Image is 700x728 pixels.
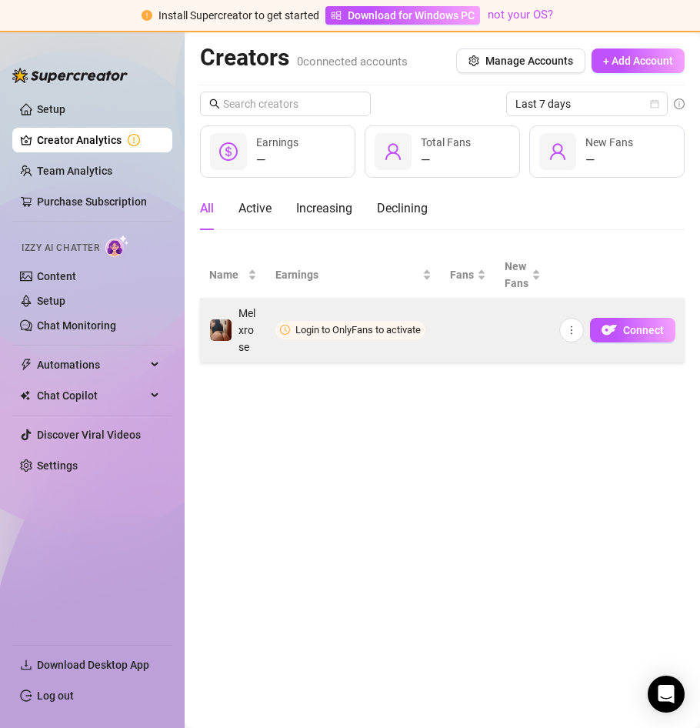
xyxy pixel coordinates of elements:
[37,459,78,472] a: Settings
[20,659,32,671] span: download
[37,128,160,152] a: Creator Analytics exclamation-circle
[209,99,220,109] span: search
[548,142,567,161] span: user
[421,151,471,169] div: —
[238,199,272,218] div: Active
[515,92,658,115] span: Last 7 days
[384,142,402,161] span: user
[421,136,471,149] span: Total Fans
[37,319,116,332] a: Chat Monitoring
[505,258,528,292] span: New Fans
[674,99,685,109] span: info-circle
[238,307,255,353] span: Melxrose
[566,325,577,336] span: more
[158,9,319,22] span: Install Supercreator to get started
[485,55,573,67] span: Manage Accounts
[223,95,349,112] input: Search creators
[296,199,352,218] div: Increasing
[590,318,675,342] button: OFConnect
[325,6,480,25] a: Download for Windows PC
[37,165,112,177] a: Team Analytics
[105,235,129,257] img: AI Chatter
[12,68,128,83] img: logo-BBDzfeDw.svg
[209,266,245,283] span: Name
[20,359,32,371] span: thunderbolt
[37,295,65,307] a: Setup
[200,252,266,299] th: Name
[210,319,232,341] img: Melxrose
[280,325,290,335] span: clock-circle
[377,199,428,218] div: Declining
[295,324,421,336] span: Login to OnlyFans to activate
[200,199,214,218] div: All
[456,48,585,73] button: Manage Accounts
[37,103,65,115] a: Setup
[200,43,408,72] h2: Creators
[623,324,664,336] span: Connect
[650,99,659,109] span: calendar
[488,8,553,22] a: not your OS?
[37,659,149,671] span: Download Desktop App
[37,270,76,282] a: Content
[142,10,152,21] span: exclamation-circle
[37,189,160,214] a: Purchase Subscription
[219,142,238,161] span: dollar-circle
[602,322,617,338] img: OF
[450,266,474,283] span: Fans
[468,55,479,66] span: setting
[331,10,342,21] span: windows
[256,151,298,169] div: —
[37,429,141,441] a: Discover Viral Videos
[37,383,146,408] span: Chat Copilot
[266,252,441,299] th: Earnings
[37,352,146,377] span: Automations
[22,241,99,255] span: Izzy AI Chatter
[585,151,633,169] div: —
[603,55,673,67] span: + Add Account
[441,252,495,299] th: Fans
[275,266,419,283] span: Earnings
[256,136,298,149] span: Earnings
[20,390,30,401] img: Chat Copilot
[495,252,550,299] th: New Fans
[348,7,475,24] span: Download for Windows PC
[297,55,408,68] span: 0 connected accounts
[592,48,685,73] button: + Add Account
[648,676,685,713] div: Open Intercom Messenger
[37,690,74,702] a: Log out
[585,136,633,149] span: New Fans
